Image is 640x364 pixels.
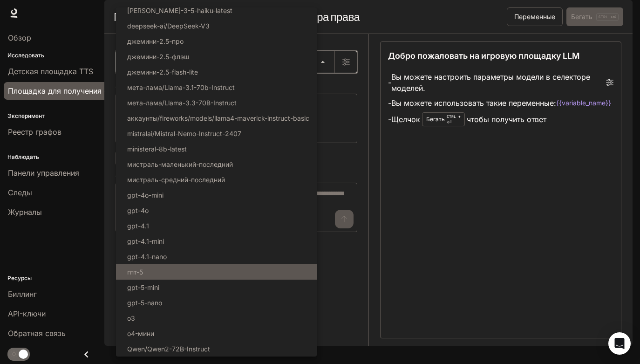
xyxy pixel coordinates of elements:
[127,145,187,153] font: ministeral-8b-latest
[127,83,235,91] font: мета-лама/Llama-3.1-70b-Instruct
[127,330,154,337] font: o4-мини
[127,53,190,61] font: джемини-2.5-флэш
[127,345,210,353] font: Qwen/Qwen2-72B-Instruct
[127,206,149,214] font: gpt-4o
[127,222,149,230] font: gpt-4.1
[127,22,210,30] font: deepseek-ai/DeepSeek-V3
[127,314,135,322] font: о3
[127,99,237,107] font: мета-лама/Llama-3.3-70B-Instruct
[127,7,232,14] font: [PERSON_NAME]-3-5-haiku-latest
[127,160,233,168] font: мистраль-маленький-последний
[127,237,164,245] font: gpt-4.1-mini
[127,176,225,184] font: мистраль-средний-последний
[127,299,162,307] font: gpt-5-nano
[127,37,184,45] font: джемини-2.5-про
[127,191,163,199] font: gpt-4o-mini
[127,130,241,137] font: mistralai/Mistral-Nemo-Instruct-2407
[127,283,159,291] font: gpt-5-mini
[127,253,167,261] font: gpt-4.1-nano
[127,68,198,76] font: джемини-2.5-flash-lite
[127,268,143,276] font: гпт-5
[127,114,309,122] font: аккаунты/fireworks/models/llama4-maverick-instruct-basic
